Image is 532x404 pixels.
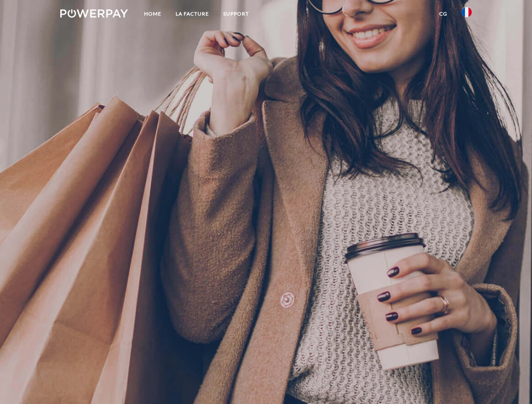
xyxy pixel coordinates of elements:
[60,9,128,18] img: logo-powerpay-white.svg
[168,6,216,21] a: LA FACTURE
[462,7,472,17] img: fr
[432,6,454,21] a: CG
[216,6,256,21] a: Support
[137,6,168,21] a: Home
